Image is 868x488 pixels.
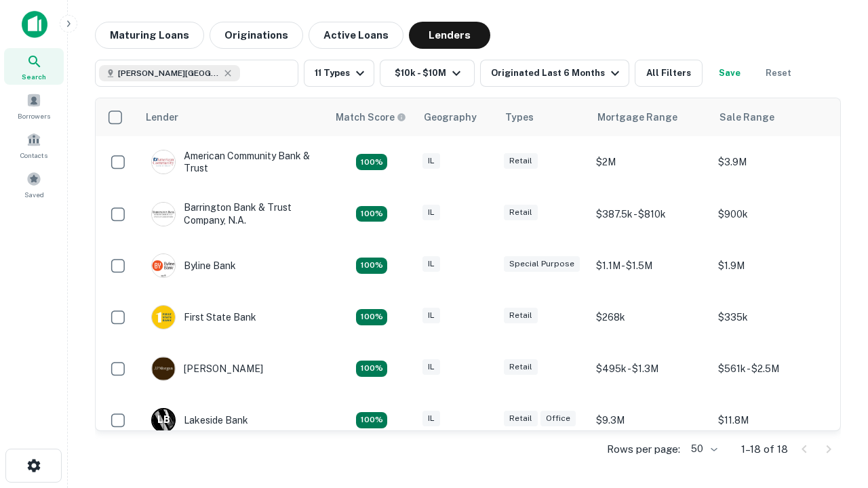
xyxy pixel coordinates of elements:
h6: Match Score [336,110,403,125]
div: [PERSON_NAME] [151,357,263,381]
button: $10k - $10M [380,60,475,87]
td: $1.9M [711,240,833,291]
div: Capitalize uses an advanced AI algorithm to match your search with the best lender. The match sco... [336,110,406,125]
td: $387.5k - $810k [589,188,711,239]
a: Borrowers [4,87,64,124]
button: Save your search to get updates of matches that match your search criteria. [708,60,751,87]
div: Originated Last 6 Months [491,65,623,81]
div: Types [505,109,534,125]
div: Matching Properties: 2, hasApolloMatch: undefined [356,154,387,170]
p: 1–18 of 18 [741,441,788,457]
div: Lakeside Bank [151,408,248,432]
button: All Filters [635,60,703,87]
td: $3.9M [711,136,833,188]
td: $335k [711,291,833,343]
iframe: Chat Widget [800,336,868,401]
a: Search [4,48,64,85]
div: Office [540,411,576,426]
button: Originated Last 6 Months [480,60,629,87]
td: $11.8M [711,394,833,446]
th: Capitalize uses an advanced AI algorithm to match your search with the best lender. The match sco... [328,98,416,136]
button: 11 Types [304,60,374,87]
p: Rows per page: [607,441,680,457]
div: Matching Properties: 3, hasApolloMatch: undefined [356,412,387,428]
div: Matching Properties: 3, hasApolloMatch: undefined [356,206,387,222]
th: Types [497,98,589,136]
div: Geography [424,109,477,125]
span: Borrowers [18,110,50,121]
td: $1.1M - $1.5M [589,240,711,291]
button: Reset [757,60,800,87]
div: Matching Properties: 2, hasApolloMatch: undefined [356,309,387,325]
div: Retail [504,308,538,323]
div: American Community Bank & Trust [151,150,314,174]
th: Mortgage Range [589,98,711,136]
div: 50 [686,439,719,459]
img: picture [152,150,175,174]
div: Barrington Bank & Trust Company, N.a. [151,201,314,226]
th: Lender [138,98,328,136]
img: picture [152,306,175,329]
img: picture [152,203,175,226]
button: Active Loans [309,22,403,49]
div: Mortgage Range [597,109,677,125]
div: IL [422,153,440,169]
div: Matching Properties: 3, hasApolloMatch: undefined [356,258,387,274]
div: Retail [504,411,538,426]
img: picture [152,254,175,277]
div: IL [422,308,440,323]
div: Special Purpose [504,256,580,272]
img: picture [152,357,175,380]
button: Maturing Loans [95,22,204,49]
span: Contacts [20,150,47,161]
div: Retail [504,205,538,220]
div: IL [422,205,440,220]
th: Sale Range [711,98,833,136]
span: Search [22,71,46,82]
a: Saved [4,166,64,203]
td: $495k - $1.3M [589,343,711,394]
div: Sale Range [719,109,774,125]
th: Geography [416,98,497,136]
td: $9.3M [589,394,711,446]
button: Lenders [409,22,490,49]
div: First State Bank [151,305,256,329]
div: Retail [504,359,538,375]
div: Lender [146,109,178,125]
div: Matching Properties: 3, hasApolloMatch: undefined [356,361,387,377]
td: $561k - $2.5M [711,343,833,394]
div: IL [422,359,440,375]
img: capitalize-icon.png [22,11,47,38]
a: Contacts [4,127,64,163]
td: $2M [589,136,711,188]
button: Originations [210,22,303,49]
span: Saved [24,189,44,200]
div: IL [422,256,440,272]
div: Byline Bank [151,253,236,278]
td: $900k [711,188,833,239]
p: L B [157,413,170,427]
div: Retail [504,153,538,169]
td: $268k [589,291,711,343]
span: [PERSON_NAME][GEOGRAPHIC_DATA], [GEOGRAPHIC_DATA] [118,67,220,79]
div: IL [422,411,440,426]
